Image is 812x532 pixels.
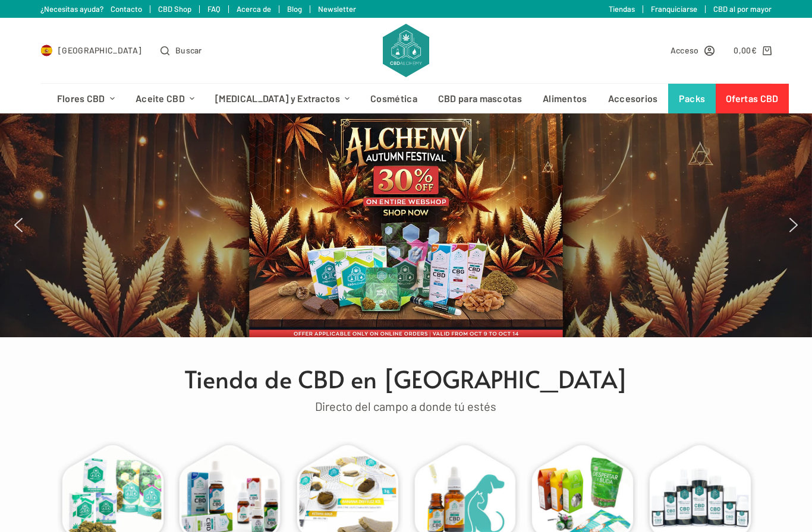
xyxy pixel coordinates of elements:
nav: Menú de cabecera [46,84,765,113]
p: Directo del campo a donde tú estés [46,397,765,416]
a: CBD Shop [158,4,191,14]
img: next arrow [784,216,803,235]
a: CBD al por mayor [713,4,772,14]
span: Acceso [671,43,699,57]
a: Ofertas CBD [716,84,789,113]
a: Carro de compra [734,43,771,57]
img: ES Flag [40,45,52,56]
a: Packs [668,84,716,113]
a: Tiendas [609,4,635,14]
span: [GEOGRAPHIC_DATA] [58,43,141,57]
a: Alimentos [532,84,597,113]
button: Abrir formulario de búsqueda [160,43,202,57]
a: [MEDICAL_DATA] y Extractos [205,84,360,113]
a: Cosmética [360,84,428,113]
a: CBD para mascotas [427,84,532,113]
span: € [751,45,757,55]
a: Newsletter [318,4,356,14]
img: previous arrow [9,216,28,235]
img: CBD Alchemy [383,24,429,77]
a: Acceso [671,43,715,57]
a: Blog [287,4,302,14]
span: Buscar [175,43,202,57]
a: Franquiciarse [651,4,697,14]
a: Select Country [40,43,141,57]
h1: Tienda de CBD en [GEOGRAPHIC_DATA] [46,361,765,397]
a: Acerca de [237,4,271,14]
a: Flores CBD [46,84,125,113]
a: ¿Necesitas ayuda? Contacto [40,4,142,14]
bdi: 0,00 [734,45,757,55]
a: Aceite CBD [125,84,204,113]
a: FAQ [207,4,221,14]
a: Accesorios [597,84,668,113]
